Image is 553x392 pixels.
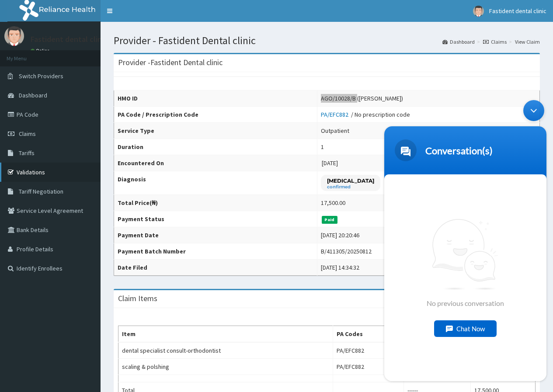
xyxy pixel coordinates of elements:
a: Claims [483,38,507,45]
td: PA/EFC882 [333,342,404,359]
th: PA Code / Prescription Code [114,107,317,123]
span: Claims [19,130,36,138]
span: Dashboard [19,91,47,99]
a: PA/EFC882 [321,111,351,118]
div: AGO/10028/B ([PERSON_NAME]) [321,94,403,103]
th: PA Codes [333,326,404,343]
span: Switch Providers [19,72,63,80]
span: Paid [322,216,337,224]
td: dental specialist consult-orthodontist [118,342,333,359]
th: Payment Status [114,211,317,227]
h3: Provider - Fastident Dental clinic [118,59,223,66]
a: Online [31,48,52,54]
div: 1 [321,142,324,151]
span: Tariff Negotiation [19,187,63,195]
span: [DATE] [322,159,338,167]
img: User Image [4,26,24,46]
div: [DATE] 14:34:32 [321,263,359,272]
a: Dashboard [442,38,475,45]
td: PA/EFC882 [333,359,404,375]
div: Outpatient [321,126,349,135]
span: Tariffs [19,149,35,157]
img: User Image [473,6,484,17]
th: Service Type [114,123,317,139]
div: / No prescription code [321,110,410,119]
span: Fastident dental clinic [489,7,546,15]
th: HMO ID [114,90,317,107]
p: Fastident dental clinic [31,35,108,43]
th: Item [118,326,333,343]
td: scaling & polshing [118,359,333,375]
p: [MEDICAL_DATA] [327,177,374,184]
th: Duration [114,139,317,155]
h3: Claim Items [118,295,157,302]
div: [DATE] 20:20:46 [321,231,359,239]
a: View Claim [515,38,540,45]
iframe: SalesIQ Chatwindow [380,96,551,385]
th: Total Price(₦) [114,195,317,211]
th: Encountered On [114,155,317,171]
th: Payment Date [114,227,317,243]
small: confirmed [327,185,374,189]
div: B/411305/20250812 [321,247,372,256]
th: Date Filed [114,260,317,276]
th: Payment Batch Number [114,243,317,260]
th: Diagnosis [114,171,317,195]
div: 17,500.00 [321,198,345,207]
h1: Provider - Fastident Dental clinic [114,35,540,46]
